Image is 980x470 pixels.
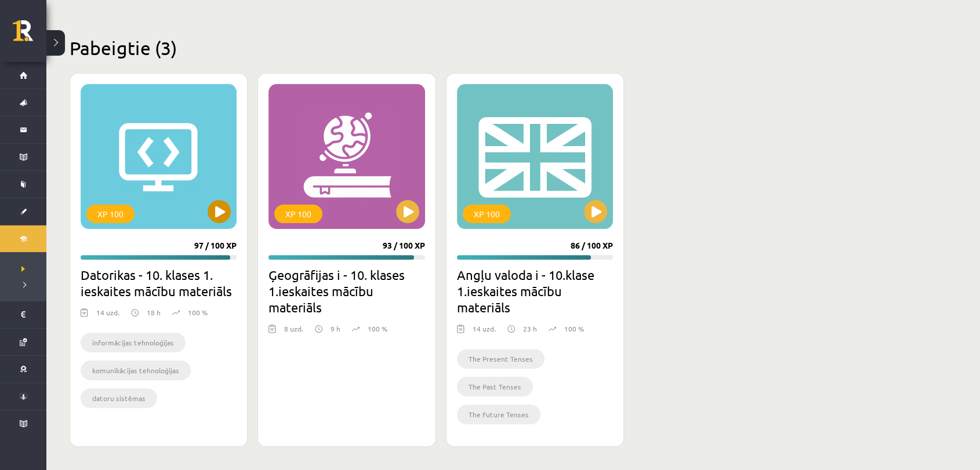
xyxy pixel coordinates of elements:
[473,323,496,341] div: 14 uzd.
[86,205,135,223] div: XP 100
[96,307,119,325] div: 14 uzd.
[81,267,237,299] h2: Datorikas - 10. klases 1. ieskaites mācību materiāls
[457,405,540,424] li: The Future Tenses
[564,323,584,334] p: 100 %
[457,349,545,369] li: The Present Tenses
[463,205,511,223] div: XP 100
[13,20,46,49] a: Rīgas 1. Tālmācības vidusskola
[331,323,340,334] p: 9 h
[274,205,322,223] div: XP 100
[523,323,537,334] p: 23 h
[268,267,424,315] h2: Ģeogrāfijas i - 10. klases 1.ieskaites mācību materiāls
[284,323,303,341] div: 8 uzd.
[147,307,161,318] p: 18 h
[70,37,812,59] h2: Pabeigtie (3)
[188,307,208,318] p: 100 %
[368,323,387,334] p: 100 %
[457,377,533,396] li: The Past Tenses
[81,333,186,352] li: informācijas tehnoloģijas
[81,360,191,380] li: komunikācijas tehnoloģijas
[81,388,157,408] li: datoru sistēmas
[457,267,613,315] h2: Angļu valoda i - 10.klase 1.ieskaites mācību materiāls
